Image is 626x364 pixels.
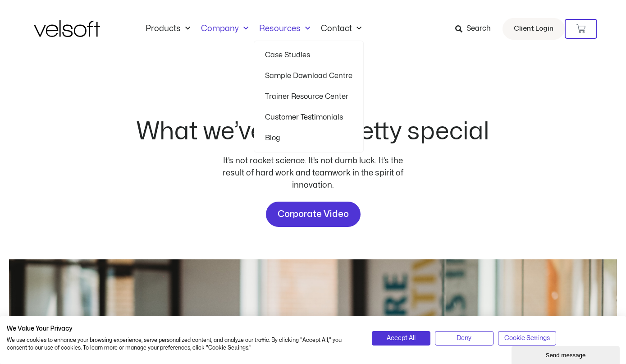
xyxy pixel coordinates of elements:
a: Corporate Video [266,202,361,227]
span: Cookie Settings [504,333,550,343]
a: Search [455,21,497,37]
nav: Menu [140,24,367,34]
a: Client Login [503,18,565,40]
span: Client Login [514,23,553,35]
span: Search [466,23,491,35]
h2: What we’ve got is pretty special [137,120,489,144]
span: Corporate Video [278,207,349,221]
a: Customer Testimonials [265,107,352,128]
span: Deny [457,333,471,343]
button: Deny all cookies [435,331,493,346]
a: CompanyMenu Toggle [196,24,254,34]
h2: We Value Your Privacy [7,325,358,333]
a: ProductsMenu Toggle [140,24,196,34]
a: ResourcesMenu Toggle [254,24,315,34]
div: It’s not rocket science. It’s not dumb luck. It’s the result of hard work and teamwork in the spi... [219,155,408,191]
a: Sample Download Centre [265,65,352,86]
img: Velsoft Training Materials [34,20,100,37]
ul: ResourcesMenu Toggle [254,41,364,152]
p: We use cookies to enhance your browsing experience, serve personalized content, and analyze our t... [7,336,358,352]
a: ContactMenu Toggle [315,24,367,34]
button: Accept all cookies [372,331,430,346]
button: Adjust cookie preferences [498,331,557,346]
a: Case Studies [265,45,352,65]
a: Trainer Resource Center [265,86,352,107]
iframe: chat widget [512,344,621,364]
span: Accept All [387,333,416,343]
a: Blog [265,128,352,148]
